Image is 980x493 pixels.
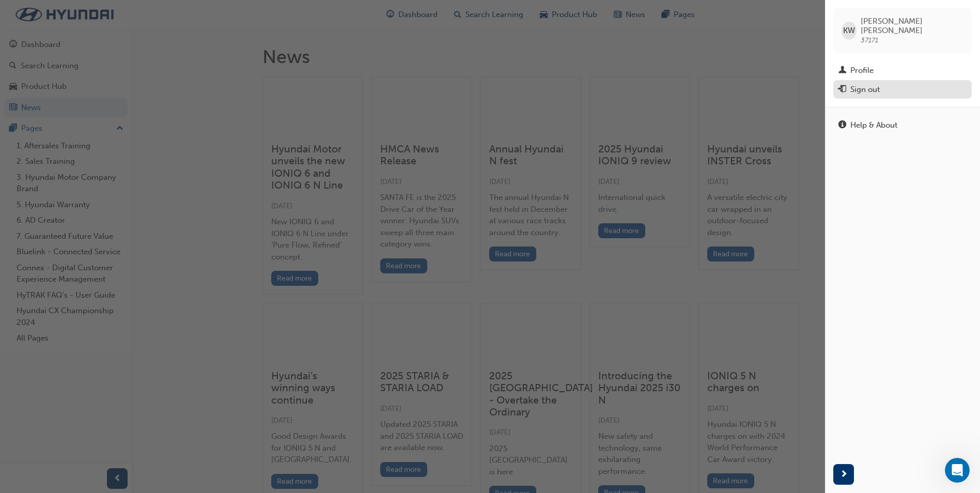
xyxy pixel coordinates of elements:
a: Help & About [833,116,972,135]
span: info-icon [838,121,846,130]
span: [PERSON_NAME] [PERSON_NAME] [861,17,963,35]
span: man-icon [838,66,846,75]
span: next-icon [840,468,848,481]
iframe: Intercom live chat [945,458,970,483]
span: exit-icon [838,85,846,95]
div: Help & About [850,119,897,131]
div: Sign out [850,84,880,96]
button: Sign out [833,80,972,99]
a: Profile [833,61,972,80]
span: 37171 [861,36,878,44]
div: Profile [850,65,874,76]
span: KW [843,25,855,37]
